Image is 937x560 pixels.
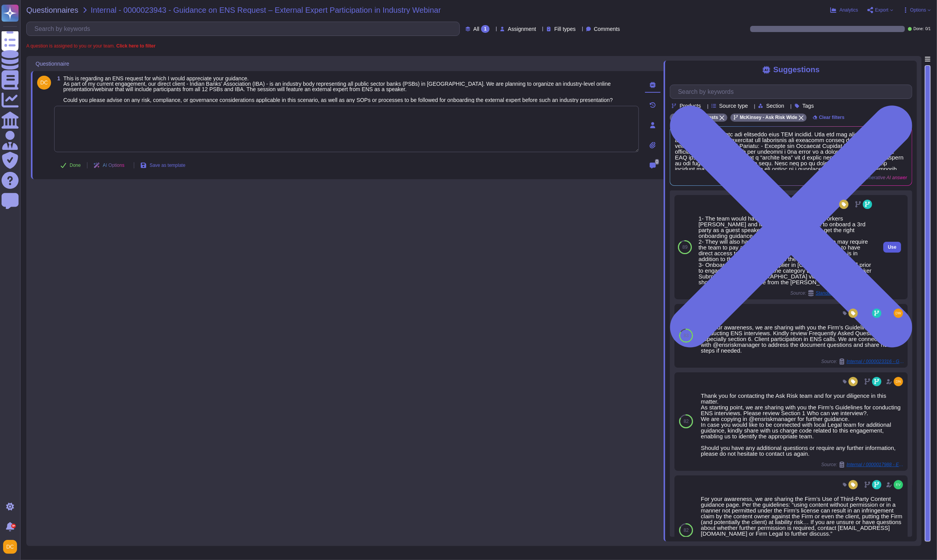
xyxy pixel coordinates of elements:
button: Save as template [134,158,192,173]
span: 0 [655,159,659,165]
span: Done [70,163,81,168]
input: Search by keywords [31,22,459,36]
b: Click here to filter [115,43,155,49]
span: 83 [684,333,689,338]
span: Assignment [508,26,536,32]
button: user [2,538,22,555]
img: user [3,540,17,554]
span: Questionnaire [36,61,69,66]
span: Internal - 0000023943 - Guidance on ENS Request – External Expert Participation in Industry Webinar [91,6,441,14]
div: Thank you for contacting the Ask Risk team and for your diligence in this matter. As starting poi... [701,393,905,456]
span: This is regarding an ENS request for which I would appreciate your guidance. As part of my curren... [63,75,613,103]
span: A question is assigned to you or your team. [26,44,155,48]
button: Analytics [830,7,858,13]
input: Search by keywords [674,85,912,98]
button: Done [54,158,87,173]
button: Use [883,242,901,253]
span: Questionnaires [26,6,79,14]
span: Use [888,245,896,249]
img: user [894,480,903,489]
span: Fill types [554,26,575,32]
span: 82 [684,528,689,533]
span: 82 [684,419,689,424]
span: Save as template [150,163,186,168]
span: 1 [54,76,60,81]
div: 1 [481,25,490,33]
span: Analytics [840,8,858,12]
div: 9+ [11,524,16,528]
img: user [894,309,903,318]
img: user [37,76,51,90]
span: All [473,26,480,32]
span: Export [875,8,889,12]
span: Source: [821,462,905,468]
span: Done: [913,27,924,31]
span: Comments [594,26,620,32]
span: 0 / 1 [925,27,931,31]
img: user [894,377,903,386]
span: Internal / 0000017988 - Expert engagement based on client suggestion [847,462,905,467]
span: Options [910,8,926,12]
span: 89 [683,245,688,249]
span: AI Options [103,163,125,168]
